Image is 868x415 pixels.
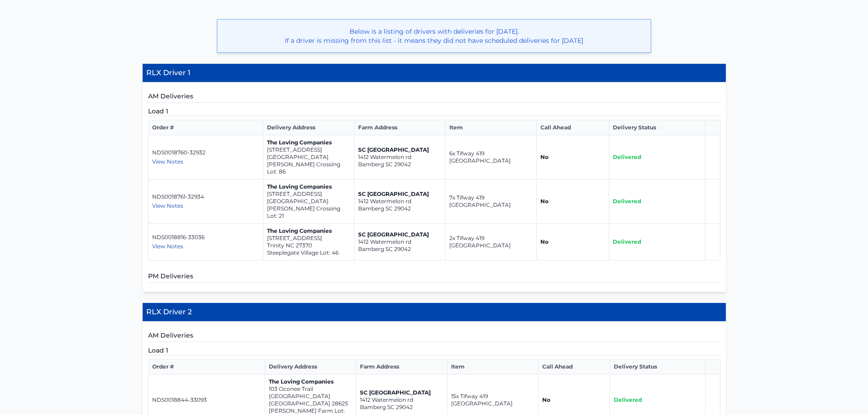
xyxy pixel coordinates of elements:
strong: No [540,154,549,160]
th: Delivery Status [610,359,706,374]
td: 2x Tifway 419 [GEOGRAPHIC_DATA] [446,224,537,261]
p: Bamberg SC 29042 [360,404,443,411]
p: Steeplegate Village Lot: 46 [267,249,350,256]
h5: AM Deliveries [148,331,720,342]
span: View Notes [152,158,183,165]
p: The Loving Companies [269,378,352,385]
p: [STREET_ADDRESS] [267,146,350,154]
td: 6x Tifway 419 [GEOGRAPHIC_DATA] [446,135,537,179]
p: [PERSON_NAME] Crossing Lot: 86 [267,161,350,175]
p: [STREET_ADDRESS] [267,235,350,242]
strong: No [540,238,549,245]
span: Delivered [613,238,641,245]
p: Bamberg SC 29042 [358,246,442,253]
h5: PM Deliveries [148,272,720,283]
p: Bamberg SC 29042 [358,161,442,168]
p: Trinity NC 27370 [267,242,350,249]
p: [PERSON_NAME] Crossing Lot: 21 [267,205,350,220]
td: 7x Tifway 419 [GEOGRAPHIC_DATA] [446,179,537,224]
p: 1412 Watermelon rd [360,396,443,404]
h5: Load 1 [148,107,720,116]
p: The Loving Companies [267,227,350,235]
th: Call Ahead [537,120,609,135]
p: [GEOGRAPHIC_DATA] [GEOGRAPHIC_DATA] 28625 [269,393,352,407]
p: Below is a listing of drivers with deliveries for [DATE]. If a driver is missing from this list -... [225,27,643,45]
th: Delivery Status [609,120,705,135]
p: NDS0018761-32934 [152,193,260,200]
th: Order # [148,359,265,374]
strong: No [542,396,550,403]
th: Call Ahead [538,359,610,374]
p: SC [GEOGRAPHIC_DATA] [358,231,442,238]
p: The Loving Companies [267,139,350,146]
strong: No [540,198,549,205]
span: Delivered [613,154,641,160]
h5: AM Deliveries [148,92,720,103]
th: Farm Address [356,359,447,374]
p: SC [GEOGRAPHIC_DATA] [358,146,442,154]
p: SC [GEOGRAPHIC_DATA] [358,190,442,198]
h4: RLX Driver 2 [143,303,726,322]
th: Order # [148,120,263,135]
p: [STREET_ADDRESS] [267,190,350,198]
span: Delivered [613,198,641,205]
th: Delivery Address [263,120,354,135]
th: Item [446,120,537,135]
p: The Loving Companies [267,183,350,190]
p: 1412 Watermelon rd [358,154,442,161]
p: [GEOGRAPHIC_DATA] [267,154,350,161]
span: Delivered [614,396,642,403]
p: 1412 Watermelon rd [358,238,442,246]
p: NDS0018816-33036 [152,234,260,241]
span: View Notes [152,202,183,209]
h5: Load 1 [148,346,720,355]
th: Item [447,359,538,374]
p: NDS0018760-32932 [152,149,260,156]
th: Farm Address [354,120,446,135]
span: View Notes [152,243,183,250]
p: 1412 Watermelon rd [358,198,442,205]
p: NDS0018844-33093 [152,396,261,404]
p: Bamberg SC 29042 [358,205,442,212]
h4: RLX Driver 1 [143,64,726,82]
th: Delivery Address [265,359,356,374]
p: 103 Oconee Trail [269,385,352,393]
p: SC [GEOGRAPHIC_DATA] [360,389,443,396]
p: [GEOGRAPHIC_DATA] [267,198,350,205]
